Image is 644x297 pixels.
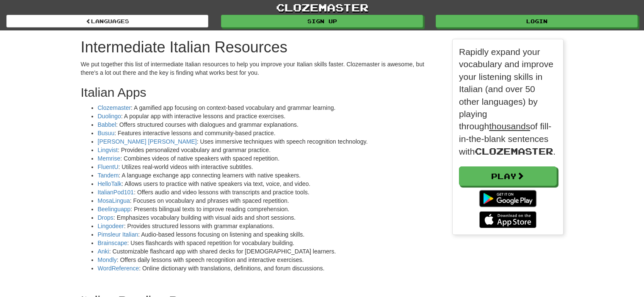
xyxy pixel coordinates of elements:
p: Rapidly expand your vocabulary and improve your listening skills in Italian (and over 50 other la... [459,46,557,158]
a: Login [436,15,638,27]
li: : Uses immersive techniques with speech recognition technology. [98,137,440,146]
a: FluentU [98,163,119,170]
a: Duolingo [98,113,121,120]
a: Brainscape [98,240,127,246]
span: Clozemaster [475,146,553,156]
a: Lingodeer [98,223,124,229]
p: We put together this list of intermediate Italian resources to help you improve your Italian skil... [81,60,440,77]
a: [PERSON_NAME] [PERSON_NAME] [98,138,197,145]
li: : Emphasizes vocabulary building with visual aids and short sessions. [98,213,440,222]
li: : Presents bilingual texts to improve reading comprehension. [98,205,440,213]
a: Tandem [98,172,119,179]
li: : A language exchange app connecting learners with native speakers. [98,171,440,180]
a: Pimsleur Italian [98,231,138,238]
li: : Features interactive lessons and community-based practice. [98,129,440,137]
a: HelloTalk [98,180,122,187]
li: : Provides personalized vocabulary and grammar practice. [98,146,440,154]
li: : Uses flashcards with spaced repetition for vocabulary building. [98,239,440,247]
a: ItalianPod101 [98,189,134,196]
li: : Allows users to practice with native speakers via text, voice, and video. [98,180,440,188]
a: Memrise [98,155,121,162]
li: : Combines videos of native speakers with spaced repetition. [98,154,440,163]
a: Babbel [98,121,116,128]
h1: Intermediate Italian Resources [81,39,440,56]
li: : Focuses on vocabulary and phrases with spaced repetition. [98,196,440,205]
u: thousands [489,121,530,131]
li: : Provides structured lessons with grammar explanations. [98,222,440,230]
a: Mondly [98,256,117,263]
a: Sign up [221,15,423,27]
img: Get it on Google Play [475,186,541,211]
a: Drops [98,214,113,221]
li: : Customizable flashcard app with shared decks for [DEMOGRAPHIC_DATA] learners. [98,247,440,256]
li: : Offers audio and video lessons with transcripts and practice tools. [98,188,440,196]
li: : Offers daily lessons with speech recognition and interactive exercises. [98,256,440,264]
a: Beelinguapp [98,206,131,213]
li: : Audio-based lessons focusing on listening and speaking skills. [98,230,440,239]
li: : A popular app with interactive lessons and practice exercises. [98,112,440,120]
a: WordReference [98,265,139,272]
a: Languages [6,15,208,27]
a: MosaLingua [98,197,130,204]
h2: Italian Apps [81,85,440,99]
a: Lingvist [98,147,118,153]
li: : Utilizes real-world videos with interactive subtitles. [98,163,440,171]
li: : Offers structured courses with dialogues and grammar explanations. [98,120,440,129]
a: Play [459,166,557,186]
a: Clozemaster [98,104,131,111]
a: Anki [98,248,109,255]
li: : Online dictionary with translations, definitions, and forum discussions. [98,264,440,272]
a: Busuu [98,130,115,136]
img: Download_on_the_App_Store_Badge_US-UK_135x40-25178aeef6eb6b83b96f5f2d004eda3bffbb37122de64afbaef7... [479,211,536,228]
li: : A gamified app focusing on context-based vocabulary and grammar learning. [98,104,440,112]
